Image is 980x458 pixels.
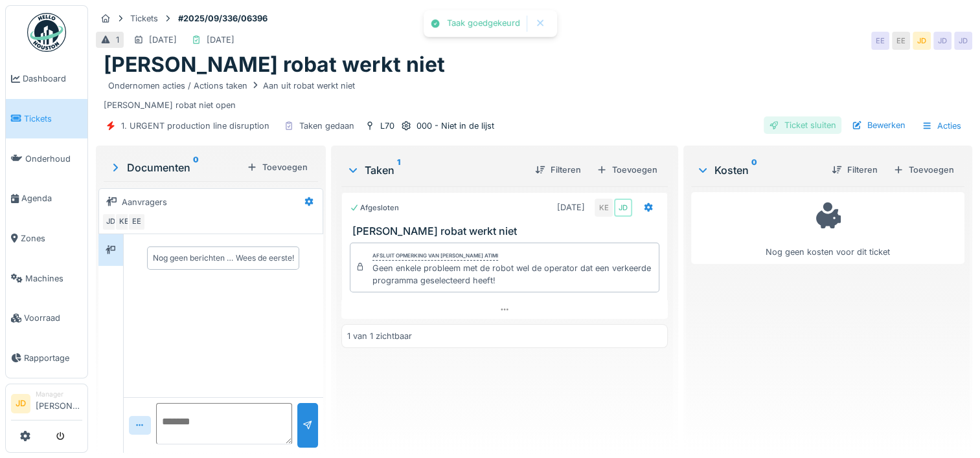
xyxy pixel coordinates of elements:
div: EE [892,32,910,50]
li: [PERSON_NAME] [36,389,82,417]
sup: 0 [751,162,757,178]
a: Dashboard [6,59,87,99]
div: Documenten [109,160,242,175]
div: Acties [916,116,967,135]
span: Tickets [24,113,82,125]
span: Rapportage [24,352,82,364]
a: Onderhoud [6,138,87,179]
div: Manager [36,389,82,399]
a: Tickets [6,99,87,139]
a: JD Manager[PERSON_NAME] [11,389,82,420]
div: JD [614,199,632,217]
div: Toevoegen [888,161,959,179]
div: Ticket sluiten [764,116,841,134]
div: Aanvragers [122,196,167,208]
div: Geen enkele probleem met de robot wel de operator dat een verkeerde programma geselecteerd heeft! [372,262,654,287]
span: Machines [25,272,82,285]
a: Rapportage [6,338,87,378]
div: Taken gedaan [299,120,354,132]
div: Tickets [130,12,158,25]
a: Agenda [6,179,87,219]
span: Voorraad [24,312,82,324]
div: Afgesloten [350,202,399,213]
div: EE [128,213,146,231]
div: Filteren [530,161,586,179]
div: 1. URGENT production line disruption [121,120,269,132]
span: Onderhoud [25,153,82,165]
li: JD [11,394,30,413]
div: JD [913,32,931,50]
div: [DATE] [207,34,234,46]
a: Machines [6,258,87,298]
div: Kosten [696,162,821,178]
div: Nog geen berichten … Wees de eerste! [153,252,293,264]
div: KE [115,213,133,231]
div: Filteren [826,161,883,179]
div: JD [954,32,972,50]
sup: 0 [193,160,199,175]
a: Voorraad [6,298,87,338]
div: EE [871,32,889,50]
div: 1 [116,34,119,46]
span: Dashboard [23,72,82,85]
div: L70 [380,120,394,132]
strong: #2025/09/336/06396 [173,12,273,25]
div: Ondernomen acties / Actions taken Aan uit robat werkt niet [108,80,355,92]
div: [PERSON_NAME] robat niet open [104,78,964,111]
img: Badge_color-CXgf-gQk.svg [27,13,66,52]
h1: [PERSON_NAME] robat werkt niet [104,52,445,77]
div: Toevoegen [242,158,313,176]
div: 000 - Niet in de lijst [416,120,494,132]
a: Zones [6,219,87,259]
div: Bewerken [847,116,911,134]
span: Agenda [21,192,82,204]
div: KE [595,199,613,217]
div: [DATE] [557,201,585,213]
div: Taak goedgekeurd [447,18,520,29]
div: [DATE] [149,34,177,46]
div: Afsluit opmerking van [PERSON_NAME] atimi [372,252,498,261]
div: Taken [347,162,525,178]
div: Nog geen kosten voor dit ticket [700,198,956,258]
h3: [PERSON_NAME] robat werkt niet [352,225,662,237]
span: Zones [21,232,82,245]
div: 1 van 1 zichtbaar [347,330,412,342]
div: JD [102,213,120,231]
div: JD [933,32,952,50]
sup: 1 [397,162,400,178]
div: Toevoegen [591,161,663,179]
